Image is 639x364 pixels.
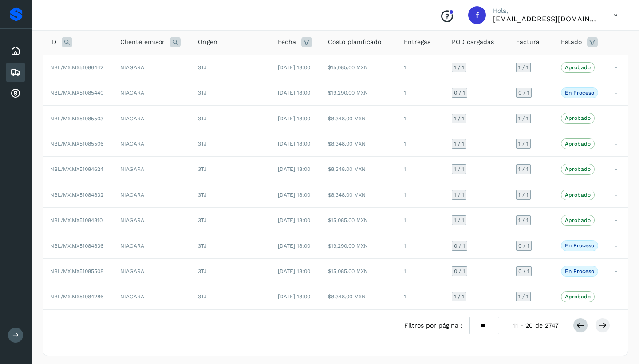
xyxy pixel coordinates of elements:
span: Cliente emisor [120,37,165,47]
p: Aprobado [565,192,591,198]
span: NBL/MX.MX51085508 [50,268,103,274]
span: Factura [516,37,540,47]
span: 1 / 1 [518,218,529,223]
span: 1 / 1 [518,116,529,121]
td: $8,348.00 MXN [321,284,397,309]
div: Inicio [6,41,25,61]
span: 3TJ [198,141,207,147]
td: $8,348.00 MXN [321,157,397,182]
span: [DATE] 18:00 [278,64,310,71]
span: Entregas [404,37,430,47]
span: 0 / 1 [518,269,529,274]
span: 1 / 1 [518,141,529,146]
p: Aprobado [565,217,591,223]
td: - [607,131,628,156]
span: 1 / 1 [454,141,464,146]
span: NBL/MX.MX51084836 [50,243,103,249]
span: 0 / 1 [454,243,465,249]
span: 3TJ [198,115,207,122]
span: NBL/MX.MX51085440 [50,90,103,96]
td: NIAGARA [113,131,191,156]
span: 3TJ [198,166,207,172]
td: - [607,55,628,80]
td: $19,290.00 MXN [321,233,397,258]
td: 1 [397,233,445,258]
span: 1 / 1 [454,166,464,172]
p: Aprobado [565,293,591,300]
p: En proceso [565,90,594,96]
span: [DATE] 18:00 [278,141,310,147]
span: 0 / 1 [518,243,529,249]
span: 1 / 1 [518,166,529,172]
span: [DATE] 18:00 [278,217,310,223]
td: - [607,258,628,284]
td: 1 [397,157,445,182]
span: Estado [561,37,582,47]
td: 1 [397,208,445,233]
td: $8,348.00 MXN [321,131,397,156]
p: Hola, [493,7,600,15]
span: 3TJ [198,268,207,274]
td: - [607,284,628,309]
span: 1 / 1 [518,294,529,299]
td: $19,290.00 MXN [321,80,397,106]
span: 3TJ [198,243,207,249]
span: POD cargadas [452,37,494,47]
p: Aprobado [565,64,591,71]
p: En proceso [565,268,594,274]
span: 3TJ [198,90,207,96]
td: 1 [397,182,445,207]
span: [DATE] 18:00 [278,268,310,274]
span: [DATE] 18:00 [278,115,310,122]
span: 3TJ [198,64,207,71]
span: 1 / 1 [518,192,529,198]
p: Aprobado [565,115,591,121]
span: 3TJ [198,293,207,300]
span: NBL/MX.MX51084832 [50,192,103,198]
span: 0 / 1 [518,90,529,95]
td: NIAGARA [113,258,191,284]
td: NIAGARA [113,80,191,106]
td: - [607,233,628,258]
span: [DATE] 18:00 [278,192,310,198]
span: NBL/MX.MX51084624 [50,166,103,172]
span: Costo planificado [328,37,381,47]
td: 1 [397,55,445,80]
p: Aprobado [565,141,591,147]
span: 1 / 1 [518,65,529,70]
span: ID [50,37,56,47]
td: NIAGARA [113,208,191,233]
span: 11 - 20 de 2747 [513,321,559,330]
span: NBL/MX.MX51084810 [50,217,103,223]
p: factura@grupotevian.com [493,15,600,23]
td: $15,085.00 MXN [321,208,397,233]
span: NBL/MX.MX51085506 [50,141,103,147]
span: [DATE] 18:00 [278,293,310,300]
td: - [607,208,628,233]
span: Fecha [278,37,296,47]
td: $8,348.00 MXN [321,182,397,207]
div: Embarques [6,63,25,82]
span: NBL/MX.MX51085503 [50,115,103,122]
td: - [607,182,628,207]
td: 1 [397,80,445,106]
span: 1 / 1 [454,116,464,121]
span: Origen [198,37,217,47]
span: 3TJ [198,192,207,198]
td: 1 [397,131,445,156]
span: 1 / 1 [454,192,464,198]
td: $8,348.00 MXN [321,106,397,131]
td: NIAGARA [113,233,191,258]
p: En proceso [565,242,594,249]
span: 0 / 1 [454,269,465,274]
span: 0 / 1 [454,90,465,95]
span: 3TJ [198,217,207,223]
span: NBL/MX.MX51086442 [50,64,103,71]
td: NIAGARA [113,182,191,207]
td: NIAGARA [113,157,191,182]
span: 1 / 1 [454,294,464,299]
td: NIAGARA [113,284,191,309]
td: 1 [397,258,445,284]
p: Aprobado [565,166,591,172]
span: [DATE] 18:00 [278,166,310,172]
